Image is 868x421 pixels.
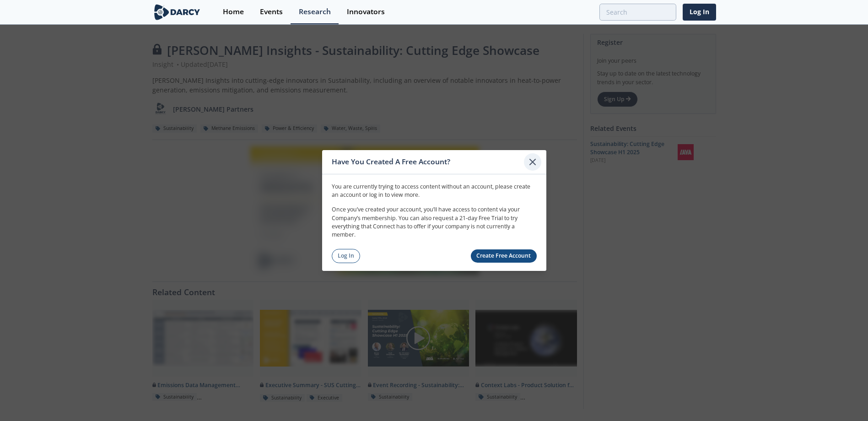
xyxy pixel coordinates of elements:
div: Events [260,8,283,16]
p: You are currently trying to access content without an account, please create an account or log in... [332,182,537,199]
div: Innovators [347,8,385,16]
div: Have You Created A Free Account? [332,153,524,171]
img: logo-wide.svg [152,4,202,20]
input: Advanced Search [599,4,676,21]
a: Create Free Account [471,249,537,263]
div: Research [299,8,331,16]
div: Home [223,8,244,16]
a: Log In [683,4,716,21]
a: Log In [332,249,361,263]
p: Once you’ve created your account, you’ll have access to content via your Company’s membership. Yo... [332,205,537,239]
